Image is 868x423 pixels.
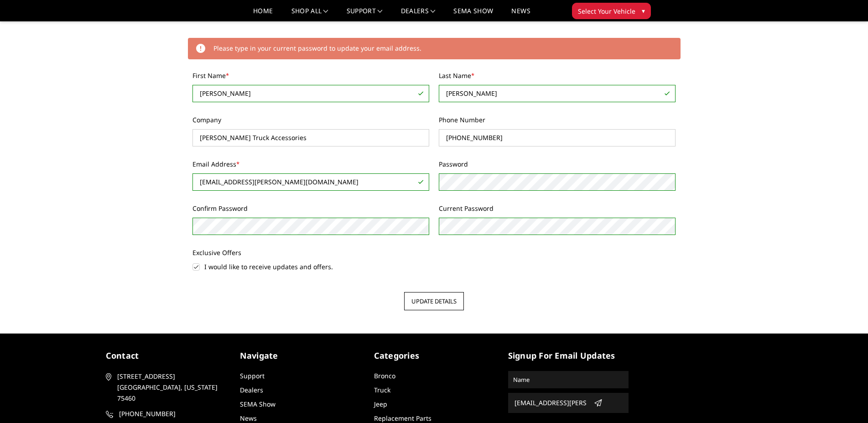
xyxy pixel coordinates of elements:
[291,8,328,21] a: shop all
[192,71,429,80] label: First Name
[439,159,676,169] label: Password
[822,379,868,423] iframe: Chat Widget
[117,371,223,404] span: [STREET_ADDRESS] [GEOGRAPHIC_DATA], [US_STATE] 75460
[119,408,225,419] span: [PHONE_NUMBER]
[439,71,676,80] label: Last Name
[240,414,257,423] a: News
[240,386,263,394] a: Dealers
[511,8,530,21] a: News
[374,371,395,380] a: Bronco
[508,350,629,362] h5: signup for email updates
[192,248,429,257] label: Exclusive Offers
[374,400,387,408] a: Jeep
[401,8,436,21] a: Dealers
[106,350,226,362] h5: contact
[240,350,360,362] h5: Navigate
[404,292,464,310] button: Update Details
[572,3,651,19] button: Select Your Vehicle
[240,400,275,408] a: SEMA Show
[439,204,676,213] label: Current Password
[192,115,429,125] label: Company
[347,8,383,21] a: Support
[642,6,645,16] span: ▾
[509,372,627,387] input: Name
[453,8,493,21] a: SEMA Show
[511,396,590,410] input: Email
[192,204,429,213] label: Confirm Password
[240,371,265,380] a: Support
[439,115,676,125] label: Phone Number
[374,350,494,362] h5: Categories
[374,386,390,394] a: Truck
[374,414,431,423] a: Replacement Parts
[578,6,635,16] span: Select Your Vehicle
[253,8,273,21] a: Home
[192,159,429,169] label: Email Address
[192,262,429,272] label: I would like to receive updates and offers.
[106,408,226,419] a: [PHONE_NUMBER]
[213,44,421,52] span: Please type in your current password to update your email address.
